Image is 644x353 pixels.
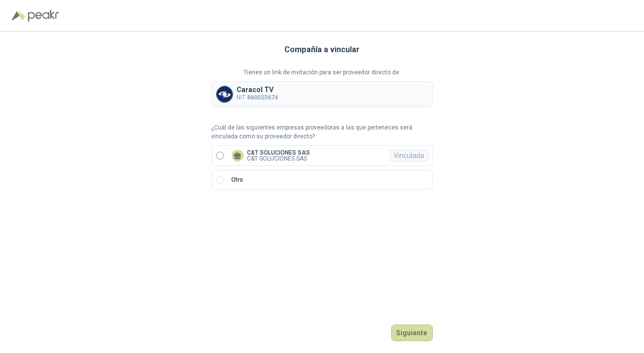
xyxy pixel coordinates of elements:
[284,43,360,56] h3: Compañía a vincular
[390,150,429,161] div: Vinculada
[237,93,278,102] p: NIT
[28,10,59,22] img: Peakr
[12,11,26,21] img: Logo
[212,68,433,77] p: Tienes un link de invitación para ser proveedor directo de:
[237,86,278,93] p: Caracol TV
[247,156,310,161] p: C&T SOLUCIONES SAS
[212,123,433,142] p: ¿Cuál de las siguientes empresas proveedoras a las que perteneces será vinculada como su proveedo...
[247,150,310,156] p: C&T SOLUCIONES SAS
[247,94,278,101] b: 860025674
[391,324,433,341] button: Siguiente
[216,86,233,102] img: Company Logo
[232,175,244,185] p: Otro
